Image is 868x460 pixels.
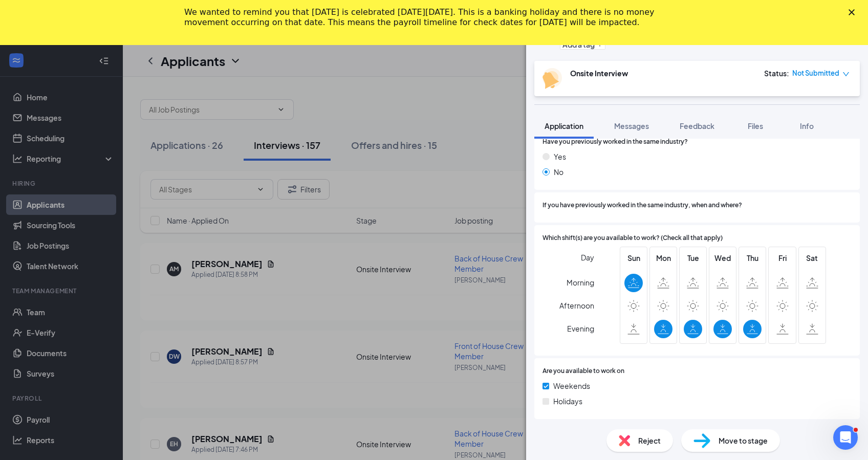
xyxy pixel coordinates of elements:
span: Yes [554,151,566,162]
span: Day [581,252,594,263]
span: Tue [684,252,702,264]
span: Not Submitted [792,68,839,78]
span: Wed [713,252,732,264]
span: Holidays [553,396,582,407]
div: Status : [764,68,789,78]
span: down [842,71,850,78]
div: Close [849,9,859,15]
span: Files [748,121,763,130]
div: We wanted to remind you that [DATE] is celebrated [DATE][DATE]. This is a banking holiday and the... [184,7,667,28]
span: Thu [743,252,762,264]
span: If you have previously worked in the same industry, when and where? [542,201,742,210]
span: Mon [654,252,672,264]
span: Evening [567,319,594,338]
span: Info [800,121,814,130]
span: Which shift(s) are you available to work? (Check all that apply) [542,233,723,243]
span: Are you available to work on [542,366,624,376]
span: Reject [638,435,661,446]
span: Messages [614,121,649,130]
span: Have you previously worked in the same industry? [542,137,688,147]
span: Move to stage [719,435,768,446]
span: Morning [567,273,594,292]
span: No [554,166,563,178]
b: Onsite Interview [570,69,628,78]
span: Afternoon [559,296,594,315]
iframe: Intercom live chat [833,425,858,450]
span: Weekends [553,380,590,391]
span: Sun [624,252,643,264]
span: Application [545,121,583,130]
span: Feedback [680,121,714,130]
span: Sat [803,252,821,264]
span: Fri [773,252,792,264]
